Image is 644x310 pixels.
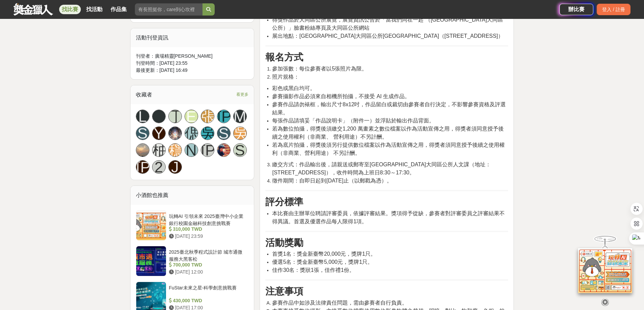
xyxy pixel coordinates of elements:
[201,126,214,140] a: 吳
[217,126,231,140] a: S
[272,251,376,257] span: 首獎1名：獎金新臺幣20,000元，獎牌1只。
[169,249,246,261] div: 2025臺北秋季程式設計節 城市通微服務大黑客松
[272,259,373,265] span: 優選5名：獎金新臺幣5,000元，獎牌1只。
[136,110,149,123] a: L
[217,144,230,157] img: Avatar
[136,53,249,60] div: 刊登者： 廣場精靈[PERSON_NAME]
[169,226,246,233] div: 310,000 TWD
[152,143,166,157] a: 柚
[169,297,246,304] div: 430,000 TWD
[136,144,149,157] img: Avatar
[130,28,254,47] div: 活動刊登資訊
[152,160,166,174] a: 2
[169,269,246,276] div: [DATE] 12:00
[168,110,182,123] a: 丁
[272,162,491,175] span: 繳交方式：作品輸出後，請親送或郵寄至[GEOGRAPHIC_DATA]大同區公所人文課（地址：[STREET_ADDRESS]），收件時間為上班日8:30～17:30。
[185,110,198,123] a: E
[233,143,247,157] a: S
[272,85,315,91] span: 彩色或黑白均可。
[272,66,367,72] span: 參加張數：每位參賽者以5張照片為限。
[272,126,503,140] span: 若為數位拍攝，得獎後須繳交1,200 萬畫素之數位檔案以作為活動宣傳之用，得獎者須同意授予後續之使用權利（非商業、 營利用途）不另計酬。
[217,143,231,157] a: Avatar
[201,110,214,123] a: 張
[136,60,249,67] div: 刊登時間： [DATE] 23:55
[265,237,303,248] strong: 活動獎勵
[272,178,392,184] span: 徵件期間：自即日起到[DATE]止（以郵戳為憑）。
[272,93,410,99] span: 參賽攝影作品必須來自相機所拍攝，不接受 AI 生成作品。
[236,91,248,98] span: 看更多
[152,126,166,140] a: Y
[136,160,149,174] a: [PERSON_NAME]
[272,267,355,273] span: 佳作30名：獎狀1張，佳作禮1份。
[59,5,81,14] a: 找比賽
[84,5,105,14] a: 找活動
[272,33,503,39] span: 展出地點：[GEOGRAPHIC_DATA]大同區公所[GEOGRAPHIC_DATA]（[STREET_ADDRESS]）
[272,300,407,306] span: 參賽作品中如涉及法律責任問題，需由參賽者自行負責。
[169,213,246,226] div: 玩轉AI 引領未來 2025臺灣中小企業銀行校園金融科技創意挑戰賽
[185,143,198,157] a: N
[136,143,149,157] a: Avatar
[217,110,231,123] a: [PERSON_NAME]
[272,210,505,224] span: 本比賽由主辦單位聘請評審委員，依據評審結果。獎項得予從缺，參賽者對評審委員之評審結果不得異議。首選及優選作品每人限得1項。
[233,110,247,123] a: M
[265,52,303,62] strong: 報名方式
[265,197,303,207] strong: 評分標準
[136,92,152,97] span: 收藏者
[169,261,246,269] div: 700,000 TWD
[130,186,254,205] div: 小酒館也推薦
[272,142,505,156] span: 若為底片拍攝，得獎後須另行提供數位檔案以作為活動宣傳之用，得獎者須同意授予後續之使用權利（非商業、營利用途） 不另計酬。
[136,246,249,276] a: 2025臺北秋季程式設計節 城市通微服務大黑客松 700,000 TWD [DATE] 12:00
[185,126,198,140] a: 偲
[136,126,149,140] a: S
[169,233,246,240] div: [DATE] 23:59
[168,143,182,157] a: 穩
[169,284,246,297] div: FuStar未來之星-科學創意挑戰賽
[169,127,182,140] img: Avatar
[578,248,632,293] img: d2146d9a-e6f6-4337-9592-8cefde37ba6b.png
[233,126,247,140] a: 吳
[135,3,202,16] input: 有長照挺你，care到心坎裡！青春出手，拍出照顧 影音徵件活動
[597,4,630,15] div: 登入 / 註冊
[265,286,303,297] strong: 注意事項
[168,160,182,174] a: J
[136,67,249,74] div: 最後更新： [DATE] 16:49
[272,74,299,80] span: 照片規格：
[272,102,506,115] span: 參賽作品請勿裱框，輸出尺寸8x12吋，作品留白或裁切由參賽者自行決定，不影響參賽資格及評選結果。
[136,210,249,241] a: 玩轉AI 引領未來 2025臺灣中小企業銀行校園金融科技創意挑戰賽 310,000 TWD [DATE] 23:59
[108,5,129,14] a: 作品集
[201,143,214,157] a: [PERSON_NAME]
[272,118,434,123] span: 每張作品請填妥「作品說明卡」（附件一）並浮貼於輸出作品背面。
[559,4,593,15] a: 辦比賽
[152,110,166,123] a: _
